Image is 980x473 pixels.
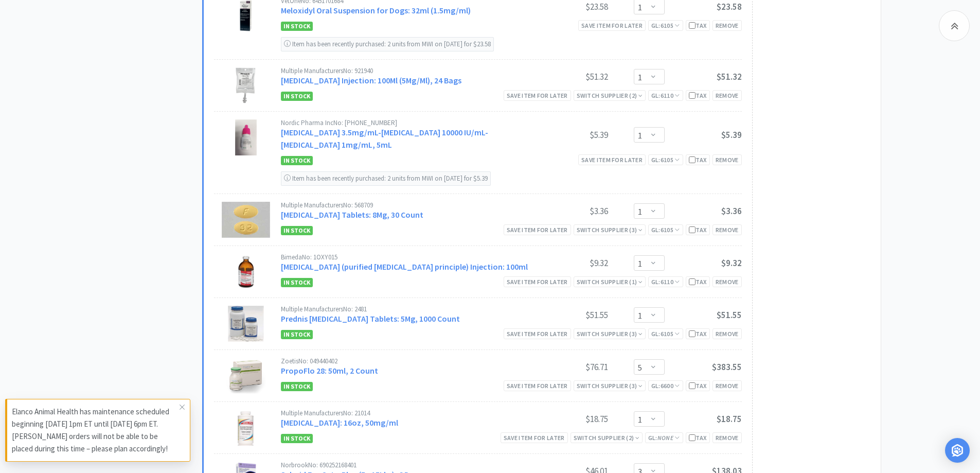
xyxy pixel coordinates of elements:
div: Zoetis No: 049440402 [281,358,531,364]
div: Tax [689,225,707,235]
div: Tax [689,329,707,339]
span: GL: 6110 [651,92,680,99]
p: Elanco Animal Health has maintenance scheduled beginning [DATE] 1pm ET until [DATE] 6pm ET. [PERS... [12,406,180,455]
img: 483b0d31b6894443b1b73e3e1fd727b0_226623.png [222,202,270,238]
div: Item has been recently purchased: 2 units from MWI on [DATE] for $5.39 [281,171,491,186]
div: Remove [712,380,742,391]
div: $51.32 [531,71,608,83]
div: Switch Supplier ( 3 ) [577,225,643,235]
div: Remove [712,224,742,235]
div: Nordic Pharma Inc No: [PHONE_NUMBER] [281,119,531,126]
div: Switch Supplier ( 3 ) [577,381,643,391]
div: Remove [712,20,742,31]
img: 014eb269f05a4765ae8a410427257639_475233.png [234,254,258,290]
a: [MEDICAL_DATA] 3.5mg/mL-[MEDICAL_DATA] 10000 IU/mL-[MEDICAL_DATA] 1mg/mL, 5mL [281,127,488,150]
div: Tax [689,91,707,100]
div: Switch Supplier ( 3 ) [577,329,643,339]
a: [MEDICAL_DATA] (purified [MEDICAL_DATA] principle) Injection: 100ml [281,261,528,272]
a: [MEDICAL_DATA] Injection: 100Ml (5Mg/Ml), 24 Bags [281,75,461,85]
div: Switch Supplier ( 2 ) [577,91,643,100]
img: a616a17e90ae46f2973c635447964700_18313.png [226,358,266,394]
span: In Stock [281,22,313,31]
span: $18.75 [717,413,742,425]
div: Multiple Manufacturers No: 21014 [281,410,531,416]
div: $18.75 [531,413,608,425]
span: GL: 6105 [651,156,680,164]
span: In Stock [281,330,313,339]
span: GL: 6105 [651,226,680,234]
div: Save item for later [504,380,571,391]
div: Save item for later [501,432,568,443]
span: GL: 6105 [651,22,680,29]
a: [MEDICAL_DATA]: 16oz, 50mg/ml [281,417,398,428]
div: Switch Supplier ( 1 ) [577,277,643,287]
div: Remove [712,276,742,287]
span: $383.55 [712,361,742,373]
div: Norbrook No: 690252168401 [281,462,531,468]
span: GL: 6600 [651,382,680,390]
div: Save item for later [578,20,646,31]
a: PropoFlo 28: 50ml, 2 Count [281,365,378,376]
div: $9.32 [531,257,608,269]
span: In Stock [281,92,313,101]
div: Open Intercom Messenger [945,438,970,463]
div: Item has been recently purchased: 2 units from MWI on [DATE] for $23.58 [281,37,494,51]
div: Remove [712,432,742,443]
div: Remove [712,154,742,165]
img: cd965726892c4680bebedfe7a0ede6ac_18131.png [228,306,264,342]
a: Meloxidyl Oral Suspension for Dogs: 32ml (1.5mg/ml) [281,5,471,15]
a: Prednis [MEDICAL_DATA] Tablets: 5Mg, 1000 Count [281,313,460,324]
div: $51.55 [531,309,608,321]
i: None [657,434,673,442]
div: Switch Supplier ( 2 ) [574,433,639,443]
span: In Stock [281,226,313,235]
div: Multiple Manufacturers No: 568709 [281,202,531,208]
img: 99589f326586434ca9d8e19cf829dbb4_816932.png [235,119,257,155]
a: [MEDICAL_DATA] Tablets: 8Mg, 30 Count [281,209,423,220]
div: Save item for later [504,224,571,235]
div: $23.58 [531,1,608,13]
span: GL: 6105 [651,330,680,338]
span: $5.39 [721,129,742,141]
span: In Stock [281,156,313,165]
div: Tax [689,155,707,165]
div: Remove [712,328,742,339]
div: Tax [689,381,707,391]
div: Save item for later [504,328,571,339]
span: $51.32 [717,71,742,82]
div: Save item for later [504,276,571,287]
div: Tax [689,277,707,287]
span: $51.55 [717,309,742,321]
span: $23.58 [717,1,742,12]
div: Save item for later [578,154,646,165]
div: Remove [712,90,742,101]
span: GL: [648,434,680,442]
div: Multiple Manufacturers No: 921940 [281,67,531,74]
div: Multiple Manufacturers No: 2481 [281,306,531,312]
div: Bimeda No: 1OXY015 [281,254,531,260]
div: Tax [689,433,707,443]
div: $5.39 [531,129,608,141]
div: Save item for later [504,90,571,101]
img: 0ba73c61643f416daf7d73a6f7e63f67_741037.png [228,410,264,446]
span: $3.36 [721,205,742,217]
div: $76.71 [531,361,608,373]
span: $9.32 [721,257,742,269]
img: 60d7cd8ab01f49c8844f0e3e2b04b21a_331199.png [222,67,269,103]
span: In Stock [281,382,313,391]
div: $3.36 [531,205,608,217]
span: In Stock [281,434,313,443]
div: Tax [689,21,707,30]
span: In Stock [281,278,313,287]
span: GL: 6110 [651,278,680,286]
